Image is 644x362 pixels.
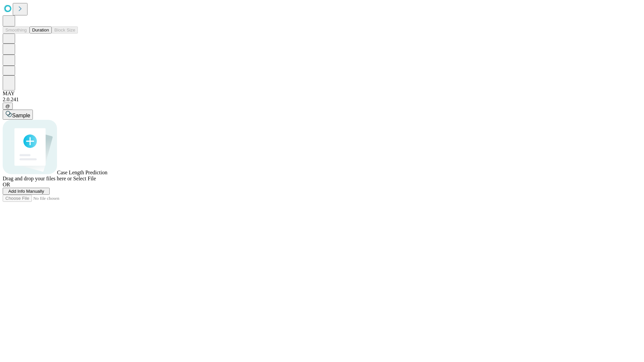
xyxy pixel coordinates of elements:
[8,189,44,194] span: Add Info Manually
[3,97,641,103] div: 2.0.241
[3,103,13,110] button: @
[3,26,30,34] button: Smoothing
[30,26,52,34] button: Duration
[3,176,72,181] span: Drag and drop your files here or
[52,26,78,34] button: Block Size
[12,113,30,118] span: Sample
[5,104,10,109] span: @
[73,176,96,181] span: Select File
[57,170,107,175] span: Case Length Prediction
[3,188,50,195] button: Add Info Manually
[3,90,641,97] div: MAY
[3,182,10,187] span: OR
[3,110,33,120] button: Sample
